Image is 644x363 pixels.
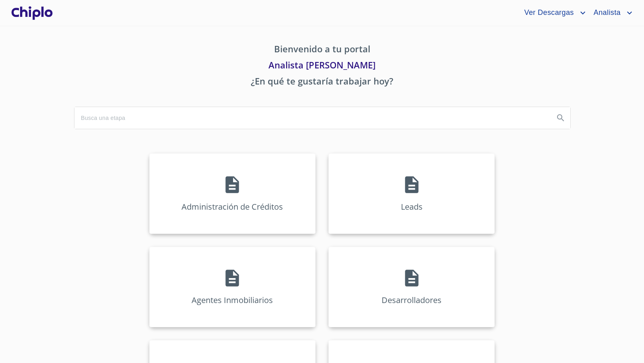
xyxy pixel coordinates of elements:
[74,107,548,129] input: search
[74,58,570,74] p: Analista [PERSON_NAME]
[518,6,587,19] button: account of current user
[182,201,283,212] p: Administración de Créditos
[382,295,442,305] p: Desarrolladores
[74,74,570,91] p: ¿En qué te gustaría trabajar hoy?
[551,108,570,128] button: Search
[74,42,570,58] p: Bienvenido a tu portal
[588,6,625,19] span: Analista
[588,6,634,19] button: account of current user
[401,201,423,212] p: Leads
[518,6,578,19] span: Ver Descargas
[192,295,273,305] p: Agentes Inmobiliarios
